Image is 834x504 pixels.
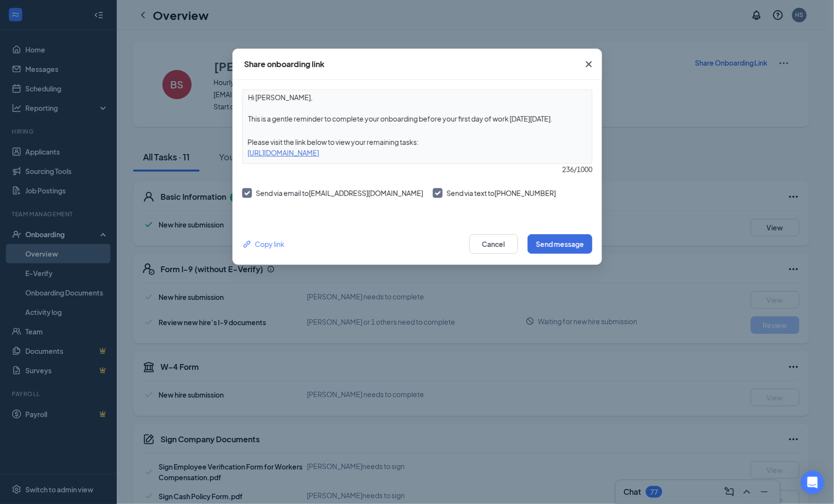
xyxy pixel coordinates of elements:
span: Send via email to [EMAIL_ADDRESS][DOMAIN_NAME] [256,189,423,197]
div: Copy link [242,239,284,249]
div: 236 / 1000 [242,164,592,174]
button: Link Copy link [242,239,284,249]
svg: Checkmark [433,189,442,197]
svg: Checkmark [243,189,251,197]
svg: Cross [583,58,595,70]
button: Close [576,49,602,80]
button: Send message [528,234,592,254]
div: [URL][DOMAIN_NAME] [243,147,592,158]
div: Open Intercom Messenger [801,471,824,494]
div: Please visit the link below to view your remaining tasks: [243,137,592,147]
span: Send via text to [PHONE_NUMBER] [446,189,556,197]
div: Share onboarding link [244,59,324,70]
button: Cancel [469,234,518,254]
svg: Link [242,239,252,249]
textarea: Hi [PERSON_NAME], This is a gentle reminder to complete your onboarding before your first day of ... [243,90,592,126]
